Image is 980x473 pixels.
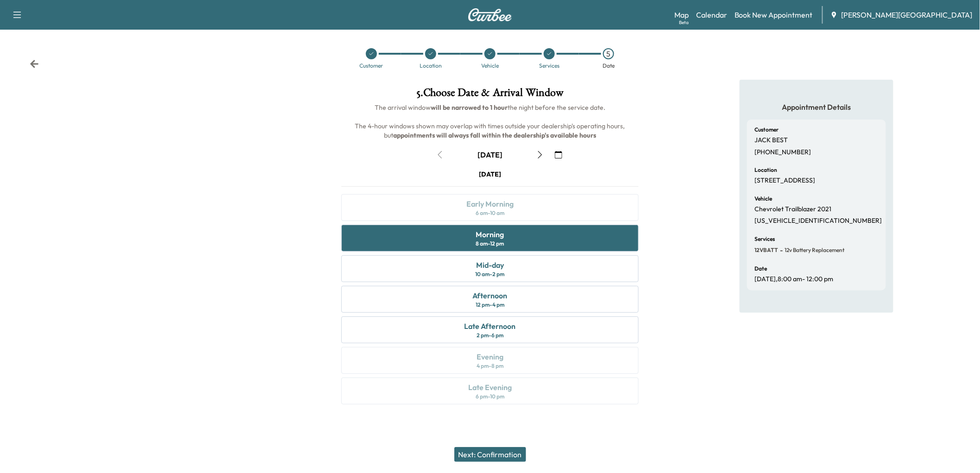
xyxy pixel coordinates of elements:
[481,63,499,69] div: Vehicle
[476,229,504,240] div: Morning
[472,290,507,301] div: Afternoon
[754,205,831,214] p: Chevrolet Trailblazer 2021
[778,246,783,255] span: -
[334,87,646,103] h1: 5 . Choose Date & Arrival Window
[735,9,813,20] a: Book New Appointment
[754,236,775,242] h6: Services
[783,246,845,254] span: 12v Battery Replacement
[477,332,503,339] div: 2 pm - 6 pm
[539,63,559,69] div: Services
[696,9,727,20] a: Calendar
[454,447,526,462] button: Next: Confirmation
[754,246,778,254] span: 12VBATT
[754,196,772,202] h6: Vehicle
[679,19,689,26] div: Beta
[468,8,512,21] img: Curbee Logo
[603,63,615,69] div: Date
[754,127,779,132] h6: Customer
[754,136,788,145] p: JACK BEST
[476,240,504,247] div: 8 am - 12 pm
[754,275,833,284] p: [DATE] , 8:00 am - 12:00 pm
[476,259,504,271] div: Mid-day
[754,167,777,173] h6: Location
[674,9,689,20] a: MapBeta
[355,103,626,139] span: The arrival window the night before the service date. The 4-hour windows shown may overlap with t...
[420,63,442,69] div: Location
[475,271,504,278] div: 10 am - 2 pm
[754,266,767,271] h6: Date
[30,59,39,69] div: Back
[393,131,596,139] b: appointments will always fall within the dealership's available hours
[842,9,973,20] span: [PERSON_NAME][GEOGRAPHIC_DATA]
[479,170,501,179] div: [DATE]
[747,102,886,112] h5: Appointment Details
[360,63,383,69] div: Customer
[476,301,504,309] div: 12 pm - 4 pm
[603,48,614,59] div: 5
[431,103,508,112] b: will be narrowed to 1 hour
[754,177,815,185] p: [STREET_ADDRESS]
[754,148,811,157] p: [PHONE_NUMBER]
[464,321,515,332] div: Late Afternoon
[754,217,882,225] p: [US_VEHICLE_IDENTIFICATION_NUMBER]
[477,150,503,160] div: [DATE]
